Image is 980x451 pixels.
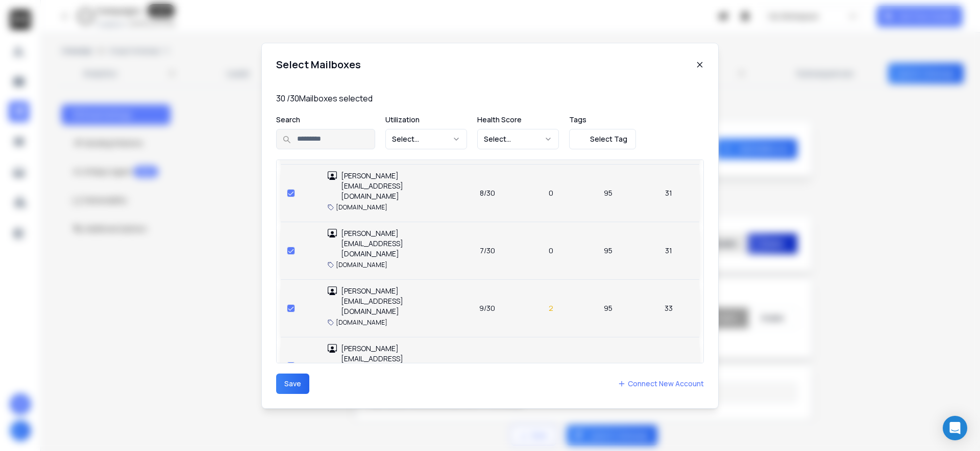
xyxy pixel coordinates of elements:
[385,115,467,125] p: Utilization
[943,416,967,440] div: Open Intercom Messenger
[276,58,361,72] h1: Select Mailboxes
[569,115,636,125] p: Tags
[276,92,704,104] p: 30 / 30 Mailboxes selected
[477,115,559,125] p: Health Score
[276,115,375,125] p: Search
